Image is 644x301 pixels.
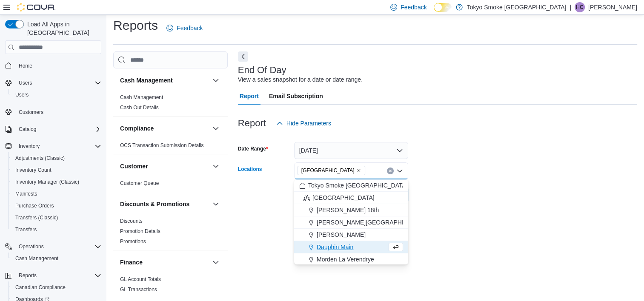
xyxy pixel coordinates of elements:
a: Inventory Count [12,165,55,175]
button: Catalog [2,123,105,135]
span: [PERSON_NAME] 18th [317,206,379,214]
label: Date Range [238,145,268,152]
span: Promotion Details [120,228,160,235]
button: Cash Management [120,76,209,85]
div: Customer [113,178,228,192]
button: Purchase Orders [9,200,105,212]
div: Finance [113,274,228,298]
button: Cash Management [211,75,221,85]
span: Cash Management [120,94,163,101]
span: Feedback [177,24,203,32]
span: Operations [15,241,101,252]
span: Transfers [15,226,37,233]
a: Cash Management [12,253,62,264]
a: Customers [15,107,47,117]
button: Inventory [15,141,43,151]
button: Reports [2,270,105,281]
button: Operations [2,241,105,253]
a: GL Transactions [120,287,157,292]
span: Cash Management [12,253,101,264]
span: Email Subscription [269,88,323,105]
span: Inventory Manager (Classic) [15,179,79,185]
button: Manifests [9,188,105,200]
button: Remove Mount Pearl Commonwealth from selection in this group [356,168,361,173]
a: Cash Out Details [120,105,159,111]
span: Home [15,60,101,71]
button: Next [238,51,248,62]
button: Tokyo Smoke [GEOGRAPHIC_DATA] [294,179,408,192]
button: Customers [2,106,105,118]
p: | [570,2,571,12]
button: Morden La Verendrye [294,253,408,266]
a: Home [15,61,36,71]
h3: Cash Management [120,76,173,85]
button: [PERSON_NAME][GEOGRAPHIC_DATA] [294,216,408,229]
div: Cash Management [113,92,228,116]
span: Load All Apps in [GEOGRAPHIC_DATA] [24,20,101,37]
span: Hide Parameters [286,119,331,128]
button: Users [15,78,35,88]
button: Transfers (Classic) [9,212,105,224]
span: Catalog [15,124,101,134]
button: Clear input [387,168,394,174]
span: Canadian Compliance [12,282,101,292]
p: Tokyo Smoke [GEOGRAPHIC_DATA] [467,2,567,12]
button: Transfers [9,224,105,236]
a: Feedback [163,20,206,37]
a: Manifests [12,189,40,199]
a: Customer Queue [120,180,159,186]
span: Inventory [15,141,101,151]
label: Locations [238,166,262,173]
span: Dauphin Main [317,243,353,251]
button: Compliance [211,123,221,133]
a: Users [12,90,32,100]
h3: Compliance [120,124,154,133]
span: HC [576,2,583,12]
input: Dark Mode [434,3,452,12]
a: Cash Management [120,94,163,100]
span: OCS Transaction Submission Details [120,142,204,149]
img: Cova [17,3,55,11]
span: Manifests [15,190,37,197]
span: Morden La Verendrye [317,255,374,264]
button: Hide Parameters [273,115,335,132]
button: Users [9,89,105,101]
span: Customers [19,109,43,116]
span: Customer Queue [120,180,159,187]
button: Dauphin Main [294,241,408,253]
span: Cash Management [15,255,58,262]
span: Users [15,78,101,88]
span: Canadian Compliance [15,284,66,291]
span: Operations [19,243,44,250]
a: Purchase Orders [12,201,57,211]
span: Users [12,90,101,100]
span: Report [240,88,259,105]
span: Users [19,80,32,86]
button: Inventory Count [9,164,105,176]
span: Tokyo Smoke [GEOGRAPHIC_DATA] [308,181,408,190]
span: Promotions [120,238,146,245]
span: Inventory Count [12,165,101,175]
button: Compliance [120,124,209,133]
button: Cash Management [9,253,105,264]
button: Discounts & Promotions [211,199,221,209]
span: [GEOGRAPHIC_DATA] [312,193,375,202]
h3: End Of Day [238,65,286,75]
button: [PERSON_NAME] [294,229,408,241]
span: Inventory Count [15,167,52,173]
h3: Finance [120,258,143,267]
button: Home [2,59,105,71]
span: GL Transactions [120,286,157,293]
button: Customer [120,162,209,170]
span: [GEOGRAPHIC_DATA] [301,166,355,175]
button: Inventory Manager (Classic) [9,176,105,188]
span: Adjustments (Classic) [15,155,65,162]
h1: Reports [113,17,158,34]
span: Discounts [120,218,143,224]
span: Mount Pearl Commonwealth [298,166,365,175]
h3: Report [238,118,266,128]
span: Purchase Orders [15,202,54,209]
div: Discounts & Promotions [113,216,228,250]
